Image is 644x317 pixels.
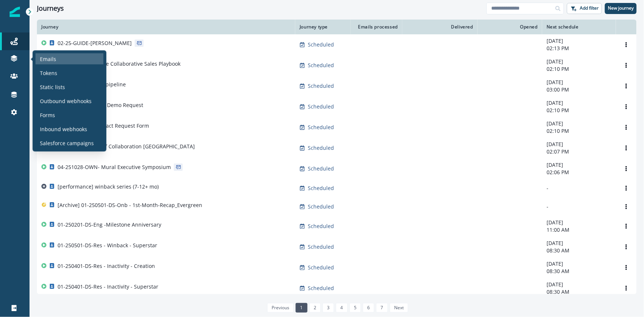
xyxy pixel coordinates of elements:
p: - [547,203,612,210]
a: Page 6 [363,303,374,313]
p: Outbound webhooks [40,97,92,105]
a: Salesforce campaigns [35,137,103,148]
p: Scheduled [308,285,334,292]
p: Emails [40,55,56,63]
a: 03-250924-OWN-The Collaborative Sales PlaybookScheduled-[DATE]02:10 PMOptions [37,55,637,76]
p: Scheduled [308,203,334,210]
p: 08:30 AM [547,288,612,296]
button: Options [620,241,632,252]
p: 02-25-GUIDE-[PERSON_NAME] [58,39,132,47]
h1: Journeys [37,4,64,13]
button: Options [620,163,632,174]
p: Static lists [40,83,65,91]
a: 121125-OWN- Art of Collaboration [GEOGRAPHIC_DATA]Scheduled-[DATE]02:07 PMOptions [37,138,637,158]
a: Outbound webhooks [35,95,103,106]
a: 01-250501-DS-Res - Winback - SuperstarScheduled-[DATE]08:30 AMOptions [37,237,637,257]
p: Add filter [580,6,599,11]
button: Options [620,142,632,154]
p: [DATE] [547,281,612,288]
p: [DATE] [547,37,612,45]
div: Journey [41,24,291,30]
p: [performance] winback series (7-12+ mo) [58,183,159,190]
button: New journey [605,3,637,14]
p: [DATE] [547,141,612,148]
a: 02-25-GUIDE-[PERSON_NAME]Scheduled-[DATE]02:13 PMOptions [37,34,637,55]
button: Options [620,39,632,50]
button: Options [620,101,632,112]
p: 02:07 PM [547,148,612,155]
a: 04-251028-OWN- Mural Executive SymposiumScheduled-[DATE]02:06 PMOptions [37,158,637,179]
button: Options [620,221,632,232]
p: 01-250201-DS-Eng -Milestone Anniversary [58,221,161,228]
p: Scheduled [308,165,334,172]
p: Tokens [40,69,57,77]
p: Forms [40,111,55,119]
a: Static lists [35,81,103,92]
p: [DATE] [547,58,612,65]
p: [Archive] 01-250501-DS-Onb - 1st-Month-Recap_Evergreen [58,201,202,209]
a: Tokens [35,67,103,78]
a: 01-250201-DS-Eng -Milestone AnniversaryScheduled-[DATE]11:00 AMOptions [37,216,637,237]
p: 02:10 PM [547,107,612,114]
a: Page 7 [376,303,388,313]
a: Next page [390,303,408,313]
a: 05-25-Support Contact Request FormScheduled-[DATE]02:10 PMOptions [37,117,637,138]
a: Page 2 [309,303,321,313]
button: Options [620,283,632,294]
p: [DATE] [547,219,612,226]
a: 05-25-Miro Takeout Demo RequestScheduled-[DATE]02:10 PMOptions [37,96,637,117]
div: Next schedule [547,24,612,30]
p: 01-250401-DS-Res - Inactivity - Creation [58,262,155,270]
p: Scheduled [308,264,334,271]
p: 04-251028-OWN- Mural Executive Symposium [58,163,171,171]
p: New journey [608,6,634,11]
p: Inbound webhooks [40,125,87,133]
p: Scheduled [308,82,334,90]
ul: Pagination [265,303,408,313]
a: Forms [35,109,103,120]
a: [Archive] 01-250501-DS-Onb - 1st-Month-Recap_EvergreenScheduled--Options [37,197,637,216]
p: 01-250401-DS-Res - Inactivity - Superstar [58,283,158,290]
p: 02:06 PM [547,169,612,176]
p: 02:13 PM [547,45,612,52]
div: Opened [482,24,538,30]
button: Options [620,80,632,92]
p: 08:30 AM [547,268,612,275]
div: Emails processed [355,24,398,30]
a: Emails [35,53,103,64]
div: Delivered [407,24,473,30]
p: Scheduled [308,41,334,48]
div: Journey type [300,24,346,30]
p: 01-250501-DS-Res - Winback - Superstar [58,242,157,249]
a: Page 5 [349,303,361,313]
p: Scheduled [308,144,334,152]
a: [performance] winback series (7-12+ mo)Scheduled--Options [37,179,637,197]
img: Inflection [10,7,20,17]
button: Options [620,60,632,71]
a: 01-250401-DS-Res - Inactivity - SuperstarScheduled-[DATE]08:30 AMOptions [37,278,637,299]
a: 01-250401-DS-Res - Inactivity - CreationScheduled-[DATE]08:30 AMOptions [37,257,637,278]
p: 02:10 PM [547,65,612,73]
a: Inbound webhooks [35,123,103,134]
p: [DATE] [547,260,612,268]
button: Add filter [567,3,602,14]
p: [DATE] [547,79,612,86]
p: [DATE] [547,240,612,247]
p: 02:10 PM [547,127,612,135]
a: [op] lead ingestion pipelineScheduled-[DATE]03:00 PMOptions [37,76,637,96]
button: Options [620,262,632,273]
a: Page 4 [336,303,347,313]
p: [DATE] [547,99,612,107]
a: Page 3 [323,303,334,313]
button: Options [620,122,632,133]
p: [DATE] [547,161,612,169]
p: 03-250924-OWN-The Collaborative Sales Playbook [58,60,180,68]
p: Salesforce campaigns [40,139,94,147]
p: [DATE] [547,120,612,127]
a: Page 1 is your current page [296,303,307,313]
button: Options [620,201,632,212]
p: Scheduled [308,223,334,230]
p: Scheduled [308,124,334,131]
p: Scheduled [308,103,334,110]
p: Scheduled [308,62,334,69]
